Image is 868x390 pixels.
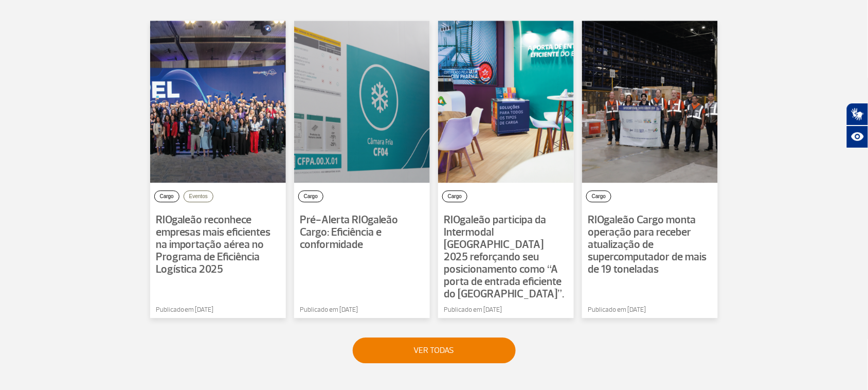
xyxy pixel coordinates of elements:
button: Abrir recursos assistivos. [846,126,868,148]
span: Publicado em [DATE] [300,305,358,315]
button: VER TODAS [353,338,516,363]
button: Cargo [298,190,323,202]
span: Publicado em [DATE] [588,305,646,315]
button: Cargo [442,190,467,202]
span: Pré-Alerta RIOgaleão Cargo: Eficiência e conformidade [300,213,399,252]
span: Publicado em [DATE] [444,305,502,315]
button: Cargo [154,190,179,202]
div: Plugin de acessibilidade da Hand Talk. [846,103,868,148]
span: RIOgaleão reconhece empresas mais eficientes na importação aérea no Programa de Eficiência Logíst... [156,213,271,276]
button: Cargo [586,190,611,202]
span: RIOgaleão Cargo monta operação para receber atualização de supercomputador de mais de 19 toneladas [588,213,707,276]
span: Publicado em [DATE] [156,305,214,315]
button: Abrir tradutor de língua de sinais. [846,103,868,126]
span: RIOgaleão participa da Intermodal [GEOGRAPHIC_DATA] 2025 reforçando seu posicionamento como “A po... [444,213,564,301]
button: Eventos [184,190,213,202]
